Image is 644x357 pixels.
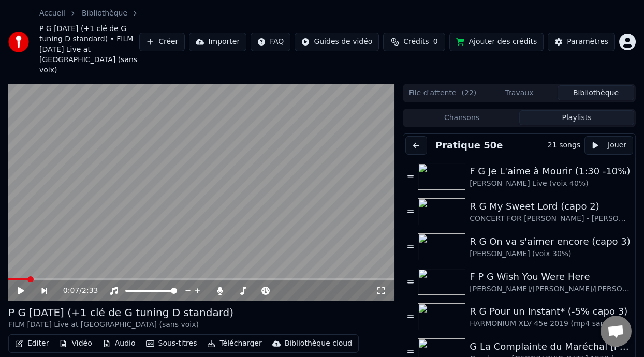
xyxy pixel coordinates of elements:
span: P G [DATE] (+1 clé de G tuning D standard) • FILM [DATE] Live at [GEOGRAPHIC_DATA] (sans voix) [39,24,139,76]
div: HARMONIUM XLV 45e 2019 (mp4 sans voix) [470,319,631,329]
div: / [63,286,88,296]
button: FAQ [251,33,290,51]
div: [PERSON_NAME]/[PERSON_NAME]/[PERSON_NAME] Pink Floyd - Live à [GEOGRAPHIC_DATA] 2019 (voix 40%) [470,284,631,294]
button: Sous-titres [142,336,201,351]
button: Audio [98,336,140,351]
div: P G [DATE] (+1 clé de G tuning D standard) [8,305,233,320]
div: CONCERT FOR [PERSON_NAME] - [PERSON_NAME] son & friends (voix 40%] [470,214,631,224]
div: 21 songs [548,140,580,151]
div: R G Pour un Instant* (-5% capo 3) [470,304,631,319]
button: Crédits0 [383,33,445,51]
img: youka [8,32,29,52]
div: FILM [DATE] Live at [GEOGRAPHIC_DATA] (sans voix) [8,320,233,330]
span: 0 [433,37,438,47]
a: Accueil [39,8,65,19]
button: File d'attente [404,85,481,100]
div: [PERSON_NAME] Live (voix 40%) [470,178,631,189]
div: R G My Sweet Lord (capo 2) [470,199,631,214]
button: Chansons [404,110,519,125]
button: Jouer [584,136,633,155]
div: R G On va s'aimer encore (capo 3) [470,234,631,249]
button: Vidéo [55,336,96,351]
div: [PERSON_NAME] (voix 30%) [470,249,631,259]
span: 0:07 [63,286,79,296]
span: ( 22 ) [462,88,477,98]
a: Ouvrir le chat [601,316,632,347]
button: Télécharger [203,336,266,351]
button: Créer [139,33,185,51]
div: G La Complainte du Maréchal [PERSON_NAME] [470,339,631,354]
div: Paramètres [567,37,608,47]
button: Guides de vidéo [295,33,379,51]
div: F G Je L'aime à Mourir (1:30 -10%) [470,164,631,178]
button: Importer [189,33,246,51]
button: Paramètres [548,33,615,51]
div: Bibliothèque cloud [285,338,352,349]
a: Bibliothèque [82,8,127,19]
button: Bibliothèque [558,85,634,100]
button: Ajouter des crédits [449,33,544,51]
button: Éditer [11,336,53,351]
span: 2:33 [82,286,98,296]
button: Pratique 50e [431,138,507,153]
span: Crédits [403,37,429,47]
button: Playlists [519,110,634,125]
nav: breadcrumb [39,8,139,76]
button: Travaux [481,85,558,100]
div: F P G Wish You Were Here [470,270,631,284]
